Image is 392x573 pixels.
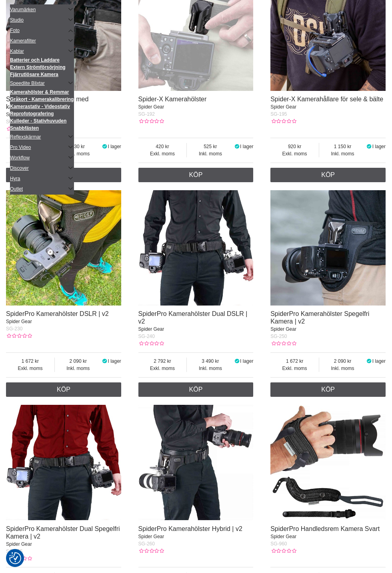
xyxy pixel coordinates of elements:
a: Köp [138,168,254,182]
div: Kundbetyg: 0 [6,332,32,340]
i: I lager [234,358,240,364]
span: SG-230 [6,326,22,332]
span: Spider Gear [6,319,32,324]
a: SpiderPro Handledsrem Kamera Svart [270,525,380,532]
span: SG-190 [6,119,22,125]
span: I lager [240,358,253,364]
div: Kundbetyg: 0 [270,118,296,125]
a: Kamerastativ - Videostativ [10,104,70,109]
span: 2 090 [319,358,366,365]
span: 420 [138,143,187,150]
i: I lager [366,358,372,364]
span: Exkl. moms [270,365,319,372]
img: SpiderPro Kamerahölster Hybrid | v2 [138,405,254,520]
span: 1 672 [6,358,54,365]
a: SpiderPro Kamerahölster DSLR | v2 [6,310,109,317]
i: I lager [102,144,108,149]
span: 1 672 [270,358,319,365]
a: Hyra [10,175,20,182]
a: Kamerahölster & Remmar [10,89,69,95]
span: Exkl. moms [138,365,187,372]
a: Köp [6,168,121,182]
a: Gråkort - Kamerakalibrering [10,97,74,102]
span: Spider Gear [270,326,296,332]
a: Workflow [10,154,30,161]
span: I lager [108,144,121,149]
a: Spider-X Kamerahållare för sele & bälte [270,96,383,103]
span: Exkl. moms [6,365,54,372]
i: I lager [366,144,372,149]
a: Spider-X Kamerahölster [138,96,207,103]
a: Foto [10,27,20,34]
span: 920 [270,143,319,150]
a: Kablar [10,48,24,55]
a: SpiderPro Kamerahölster Hybrid | v2 [138,525,242,532]
i: I lager [102,358,108,364]
span: Spider Gear [138,326,164,332]
a: Köp [270,168,386,182]
span: Exkl. moms [270,150,319,157]
a: SpiderPro Kamerahölster Spegelfri Kamera | v2 [270,310,369,325]
a: Extern Strömförsörjning [10,64,66,70]
img: SpiderPro Kamerahölster DSLR | v2 [6,190,121,306]
span: Inkl. moms [319,365,366,372]
span: SG-960 [270,541,287,547]
span: SG-240 [138,334,155,339]
span: 744 [6,143,54,150]
a: Speedlite Blixtar [10,80,45,87]
span: Spider Gear [270,534,296,539]
span: SG-250 [270,334,287,339]
img: SpiderPro Kamerahölster Dual DSLR | v2 [138,190,254,306]
a: SpiderPro Kamerahölster Dual Spegelfri Kamera | v2 [6,525,120,540]
span: 525 [187,143,234,150]
a: Reflexskärmar [10,133,41,141]
a: Reprofotografering [10,111,54,117]
span: 930 [55,143,102,150]
a: Kulleder - Stativhuvuden [10,118,66,124]
span: Inkl. moms [55,150,102,157]
span: SG-260 [138,541,155,547]
span: 3 490 [187,358,234,365]
a: Discover [10,165,29,172]
span: Inkl. moms [319,150,366,157]
span: I lager [240,144,253,149]
img: Revisit consent button [9,552,21,564]
a: Studio [10,16,24,24]
button: Samtyckesinställningar [9,551,21,565]
div: Kundbetyg: 0 [6,555,32,562]
div: Kundbetyg: 0 [138,118,164,125]
a: Outlet [10,185,23,193]
a: Köp [6,382,121,397]
a: Pro Video [10,144,31,151]
span: SG-192 [138,111,155,117]
span: Inkl. moms [187,150,234,157]
span: Inkl. moms [55,365,102,372]
span: 2 792 [138,358,187,365]
a: Köp [270,382,386,397]
a: Batterier och Laddare [10,57,60,63]
a: Spider-X Kamerahölster med kameraplatta [6,96,88,110]
span: Spider Gear [138,104,164,110]
a: Köp [138,382,254,397]
a: Snabbfästen [10,125,39,131]
img: SpiderPro Kamerahölster Dual Spegelfri Kamera | v2 [6,405,121,520]
div: Kundbetyg: 0 [138,547,164,555]
a: SpiderPro Kamerahölster Dual DSLR | v2 [138,310,248,325]
div: Kundbetyg: 0 [270,340,296,347]
span: Spider Gear [270,104,296,110]
a: Varumärken [10,6,36,13]
span: I lager [108,358,121,364]
img: SpiderPro Handledsrem Kamera Svart [270,405,386,520]
span: Exkl. moms [138,150,187,157]
span: Spider Gear [138,534,164,539]
span: Spider Gear [6,541,32,547]
span: Inkl. moms [187,365,234,372]
span: 1 150 [319,143,366,150]
span: I lager [372,358,386,364]
img: SpiderPro Kamerahölster Spegelfri Kamera | v2 [270,190,386,306]
span: SG-255 [6,549,22,554]
span: SG-195 [270,111,287,117]
i: I lager [234,144,240,149]
span: I lager [372,144,386,149]
span: Spider Gear [6,112,32,117]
